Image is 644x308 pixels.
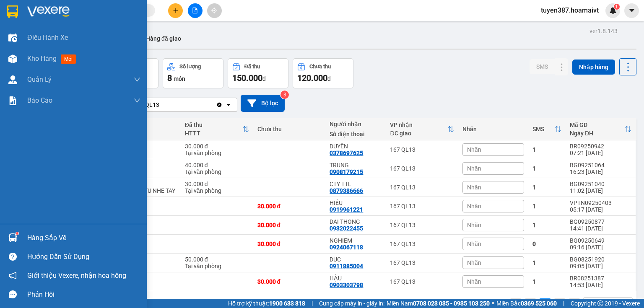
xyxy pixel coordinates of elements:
[467,259,481,266] span: Nhãn
[330,150,363,156] div: 0378697625
[614,4,620,10] sup: 1
[312,299,313,308] span: |
[530,59,555,74] button: SMS
[228,299,305,308] span: Hỗ trợ kỹ thuật:
[570,168,631,175] div: 16:23 [DATE]
[387,299,490,308] span: Miền Nam
[216,101,223,108] svg: Clear value
[330,263,363,269] div: 0911885004
[330,237,382,244] div: NGHIEM
[532,165,561,172] div: 1
[413,300,490,307] strong: 0708 023 035 - 0935 103 250
[330,121,382,127] div: Người nhận
[462,126,524,132] div: Nhãn
[330,206,363,213] div: 0919961221
[390,241,454,247] div: 167 QL13
[181,118,253,140] th: Toggle SortBy
[232,73,262,83] span: 150.000
[597,300,603,306] span: copyright
[134,76,140,83] span: down
[570,237,631,244] div: BG09250649
[257,222,322,228] div: 30.000 đ
[330,168,363,175] div: 0908179215
[532,184,561,191] div: 1
[174,75,185,82] span: món
[570,263,631,269] div: 09:05 [DATE]
[167,73,172,83] span: 8
[390,184,454,191] div: 167 QL13
[390,259,454,266] div: 167 QL13
[570,218,631,225] div: BG09250877
[609,7,617,14] img: icon-new-feature
[257,126,322,132] div: Chưa thu
[8,75,17,84] img: warehouse-icon
[179,64,201,70] div: Số lượng
[192,8,198,13] span: file-add
[330,256,382,263] div: DUC
[185,130,242,137] div: HTTT
[390,130,447,137] div: ĐC giao
[211,8,217,13] span: aim
[467,146,481,153] span: Nhãn
[185,256,249,263] div: 50.000 đ
[327,75,331,82] span: đ
[9,290,17,298] span: message
[330,225,363,232] div: 0932022455
[563,299,564,308] span: |
[27,95,52,106] span: Báo cáo
[185,162,249,168] div: 40.000 đ
[257,278,322,285] div: 30.000 đ
[390,222,454,228] div: 167 QL13
[566,118,636,140] th: Toggle SortBy
[572,60,615,75] button: Nhập hàng
[570,199,631,206] div: VPTN09250403
[280,91,289,99] sup: 3
[185,168,249,175] div: Tại văn phòng
[532,278,561,285] div: 1
[330,275,382,282] div: HẬU
[257,203,322,210] div: 30.000 đ
[570,225,631,232] div: 14:41 [DATE]
[27,288,140,301] div: Phản hồi
[27,251,140,263] div: Hướng dẫn sử dụng
[570,122,625,128] div: Mã GD
[570,275,631,282] div: BR08251387
[244,64,260,70] div: Đã thu
[467,184,481,191] span: Nhãn
[139,28,188,49] button: Hàng đã giao
[297,73,327,83] span: 120.000
[330,162,382,168] div: TRUNG
[309,64,331,70] div: Chưa thu
[496,299,557,308] span: Miền Bắc
[532,203,561,210] div: 1
[27,232,140,244] div: Hàng sắp về
[134,97,140,104] span: down
[8,233,17,242] img: warehouse-icon
[624,3,639,18] button: caret-down
[570,206,631,213] div: 05:17 [DATE]
[257,241,322,247] div: 30.000 đ
[163,58,223,88] button: Số lượng8món
[9,253,17,261] span: question-circle
[330,199,382,206] div: HIẾU
[228,58,288,88] button: Đã thu150.000đ
[532,146,561,153] div: 1
[532,126,555,132] div: SMS
[386,118,458,140] th: Toggle SortBy
[528,118,566,140] th: Toggle SortBy
[188,3,203,18] button: file-add
[27,74,52,85] span: Quản Lý
[390,146,454,153] div: 167 QL13
[262,75,266,82] span: đ
[16,232,18,235] sup: 1
[570,130,625,137] div: Ngày ĐH
[330,181,382,187] div: CTY TTL
[185,263,249,269] div: Tại văn phòng
[8,96,17,105] img: solution-icon
[390,122,447,128] div: VP nhận
[492,302,494,305] span: ⚪️
[390,203,454,210] div: 167 QL13
[532,259,561,266] div: 1
[570,187,631,194] div: 11:02 [DATE]
[173,8,179,13] span: plus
